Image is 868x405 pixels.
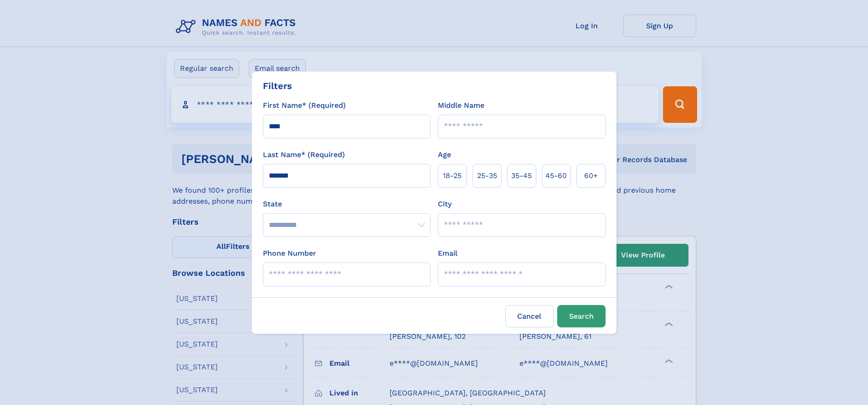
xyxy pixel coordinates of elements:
[584,170,598,181] span: 60+
[545,170,567,181] span: 45‑60
[263,149,345,160] label: Last Name* (Required)
[557,305,606,327] button: Search
[505,305,554,327] label: Cancel
[511,170,532,181] span: 35‑45
[438,100,484,111] label: Middle Name
[263,100,346,111] label: First Name* (Required)
[263,248,316,259] label: Phone Number
[438,248,457,259] label: Email
[438,199,452,210] label: City
[443,170,462,181] span: 18‑25
[477,170,497,181] span: 25‑35
[438,149,451,160] label: Age
[263,199,431,210] label: State
[263,79,292,93] div: Filters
